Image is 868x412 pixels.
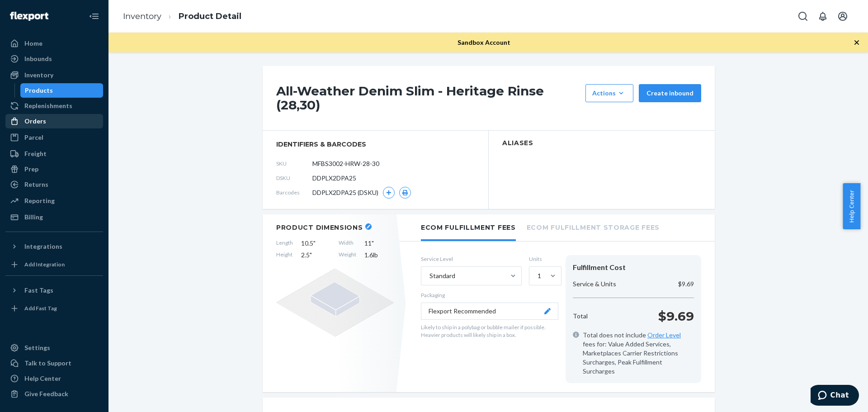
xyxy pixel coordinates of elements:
div: Reporting [24,196,55,205]
button: Open account menu [834,7,852,25]
a: Orders [5,114,103,128]
div: Billing [24,213,43,222]
span: Barcodes [276,189,312,196]
a: Inventory [123,11,161,21]
span: Weight [339,251,356,260]
h1: All-Weather Denim Slim - Heritage Rinse (28,30) [276,84,581,112]
button: Integrations [5,239,103,254]
h2: Product Dimensions [276,223,363,232]
div: Talk to Support [24,359,71,368]
div: Parcel [24,133,43,142]
input: Standard [429,271,429,280]
a: Home [5,36,103,51]
a: Help Center [5,371,103,386]
span: DDPLX2DPA25 [312,174,356,183]
p: Total [573,312,588,321]
span: DDPLX2DPA25 (DSKU) [312,188,378,197]
a: Inventory [5,68,103,82]
a: Products [20,83,104,98]
span: " [372,239,374,247]
div: Products [25,86,53,95]
p: $9.69 [678,279,694,289]
button: Open Search Box [794,7,812,25]
span: Sandbox Account [458,38,510,46]
li: Ecom Fulfillment Fees [421,214,516,241]
div: Give Feedback [24,389,68,398]
div: Add Integration [24,260,65,268]
button: Create inbound [639,84,701,102]
span: 1.6 lb [364,251,394,260]
div: Fast Tags [24,286,53,295]
button: Help Center [843,183,860,229]
div: Help Center [24,374,61,383]
a: Billing [5,210,103,224]
div: Fulfillment Cost [573,262,694,273]
ol: breadcrumbs [116,3,249,30]
span: Total does not include fees for: Value Added Services, Marketplaces Carrier Restrictions Surcharg... [583,331,694,376]
img: Flexport logo [10,12,48,21]
p: Packaging [421,291,558,299]
button: Close Navigation [85,7,103,25]
p: $9.69 [658,307,694,325]
button: Fast Tags [5,283,103,298]
span: Width [339,239,356,248]
div: Standard [429,271,455,280]
li: Ecom Fulfillment Storage Fees [527,214,660,239]
a: Parcel [5,130,103,145]
label: Units [529,255,558,263]
input: 1 [537,271,538,280]
div: Inbounds [24,54,52,63]
a: Settings [5,341,103,355]
button: Flexport Recommended [421,303,558,320]
span: 11 [364,239,394,248]
h2: Aliases [502,140,701,147]
div: Actions [592,89,627,98]
a: Add Fast Tag [5,301,103,316]
span: identifiers & barcodes [276,140,475,149]
div: Settings [24,343,50,352]
a: Returns [5,177,103,192]
a: Replenishments [5,99,103,113]
span: DSKU [276,174,312,182]
span: " [310,251,312,259]
p: Service & Units [573,279,616,289]
span: Length [276,239,293,248]
div: Orders [24,117,46,126]
span: Height [276,251,293,260]
a: Freight [5,147,103,161]
a: Inbounds [5,52,103,66]
div: Freight [24,149,47,158]
label: Service Level [421,255,522,263]
div: Home [24,39,42,48]
span: SKU [276,160,312,167]
iframe: Opens a widget where you can chat to one of our agents [811,385,859,407]
a: Product Detail [179,11,241,21]
a: Order Level [647,331,681,339]
div: Add Fast Tag [24,304,57,312]
a: Prep [5,162,103,176]
p: Likely to ship in a polybag or bubble mailer if possible. Heavier products will likely ship in a ... [421,323,558,339]
div: Prep [24,165,38,174]
div: Returns [24,180,48,189]
button: Actions [585,84,633,102]
div: Replenishments [24,101,72,110]
span: 2.5 [301,251,330,260]
span: 10.5 [301,239,330,248]
button: Talk to Support [5,356,103,370]
div: 1 [538,271,541,280]
div: Integrations [24,242,62,251]
span: " [313,239,316,247]
button: Give Feedback [5,387,103,401]
a: Reporting [5,194,103,208]
div: Inventory [24,71,53,80]
button: Open notifications [814,7,832,25]
a: Add Integration [5,257,103,272]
